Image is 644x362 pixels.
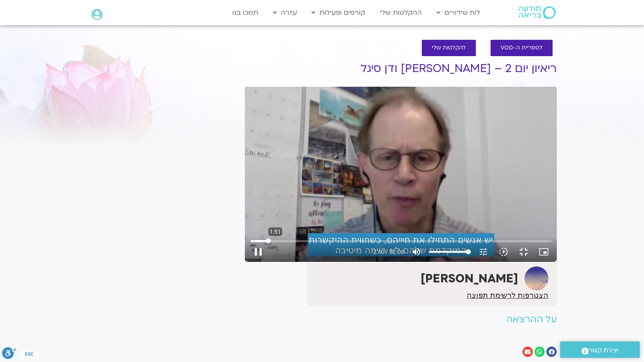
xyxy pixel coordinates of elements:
[467,292,548,299] a: הצטרפות לרשימת תפוצה
[245,62,557,75] h1: ריאיון יום 2 – [PERSON_NAME] ודן סיגל
[307,5,369,21] a: קורסים ופעילות
[525,266,548,290] img: טארה בראך
[228,5,262,21] a: תמכו בנו
[269,5,301,21] a: עזרה
[501,45,543,51] span: לספריית ה-VOD
[546,346,557,357] div: שיתוף ב facebook
[432,45,466,51] span: להקלטות שלי
[432,5,484,21] a: לוח שידורים
[535,346,545,357] div: שיתוף ב whatsapp
[560,341,640,358] a: יצירת קשר
[422,40,476,56] a: להקלטות שלי
[491,40,553,56] a: לספריית ה-VOD
[245,314,557,325] h2: על ההרצאה
[421,271,518,287] strong: [PERSON_NAME]
[589,345,619,356] span: יצירת קשר
[519,6,556,19] img: תודעה בריאה
[376,5,426,21] a: ההקלטות שלי
[522,346,533,357] div: שיתוף ב email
